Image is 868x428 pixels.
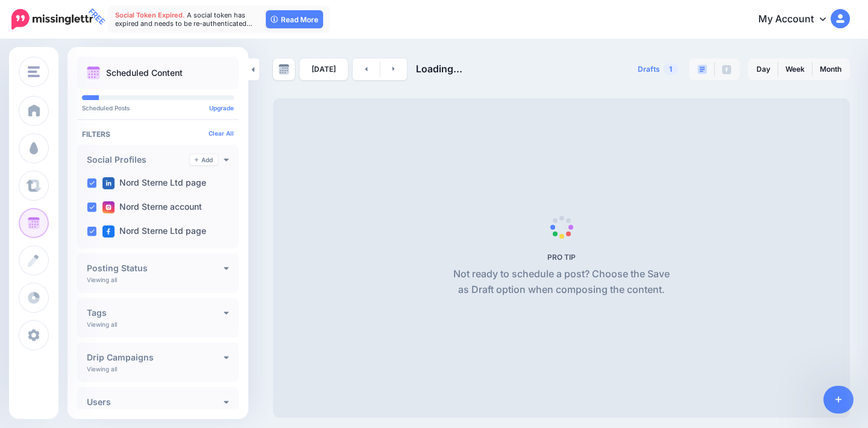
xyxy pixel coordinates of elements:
[102,225,206,238] label: Nord Sterne Ltd page
[82,130,234,139] h4: Filters
[87,353,224,362] h4: Drip Campaigns
[638,66,660,73] span: Drafts
[102,201,202,213] label: Nord Sterne account
[87,66,100,80] img: calendar.png
[84,4,109,29] span: FREE
[663,63,678,75] span: 1
[82,105,234,111] p: Scheduled Posts
[87,264,224,272] h4: Posting Status
[416,63,462,75] span: Loading...
[778,60,812,79] a: Week
[722,65,731,74] img: facebook-grey-square.png
[209,130,234,137] a: Clear All
[87,276,117,283] p: Viewing all
[115,11,253,28] span: A social token has expired and needs to be re-authenticated…
[190,154,218,165] a: Add
[266,10,323,28] a: Read More
[697,65,707,74] img: paragraph-boxed.png
[106,69,183,77] p: Scheduled Content
[448,266,675,298] p: Not ready to schedule a post? Choose the Save as Draft option when composing the content.
[87,321,117,328] p: Viewing all
[87,365,117,373] p: Viewing all
[746,5,850,34] a: My Account
[300,58,348,80] a: [DATE]
[813,60,849,79] a: Month
[11,9,93,30] img: Missinglettr
[102,201,115,213] img: instagram-square.png
[631,58,685,80] a: Drafts1
[87,398,224,406] h4: Users
[102,225,115,238] img: facebook-square.png
[11,6,93,33] a: FREE
[28,66,40,77] img: menu.png
[448,253,675,262] h5: PRO TIP
[102,177,115,189] img: linkedin-square.png
[749,60,778,79] a: Day
[278,64,289,75] img: calendar-grey-darker.png
[209,104,234,112] a: Upgrade
[87,156,190,164] h4: Social Profiles
[102,177,206,189] label: Nord Sterne Ltd page
[87,309,224,317] h4: Tags
[115,11,185,19] span: Social Token Expired.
